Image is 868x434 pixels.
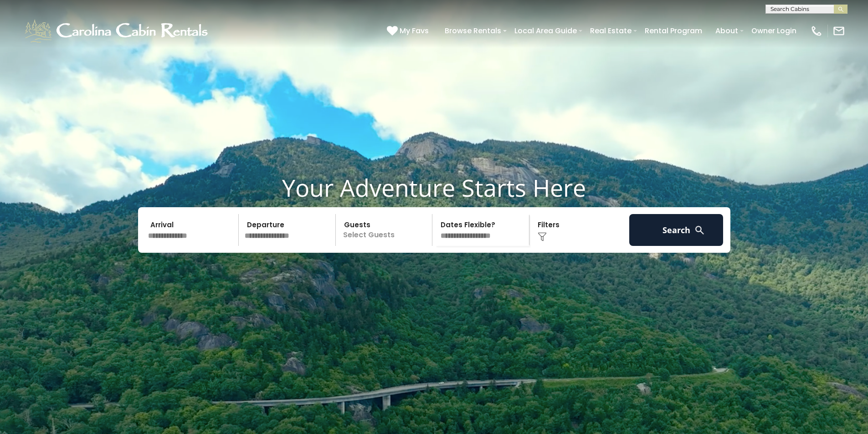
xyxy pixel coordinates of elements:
[694,225,705,236] img: search-regular-white.png
[510,23,581,39] a: Local Area Guide
[832,25,845,37] img: mail-regular-white.png
[400,25,429,36] span: My Favs
[711,23,743,39] a: About
[640,23,707,39] a: Rental Program
[440,23,506,39] a: Browse Rentals
[629,214,724,246] button: Search
[23,17,212,45] img: White-1-1-2.png
[538,232,547,241] img: filter--v1.png
[7,174,861,202] h1: Your Adventure Starts Here
[586,23,636,39] a: Real Estate
[747,23,801,39] a: Owner Login
[387,25,431,37] a: My Favs
[810,25,823,37] img: phone-regular-white.png
[339,214,432,246] p: Select Guests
